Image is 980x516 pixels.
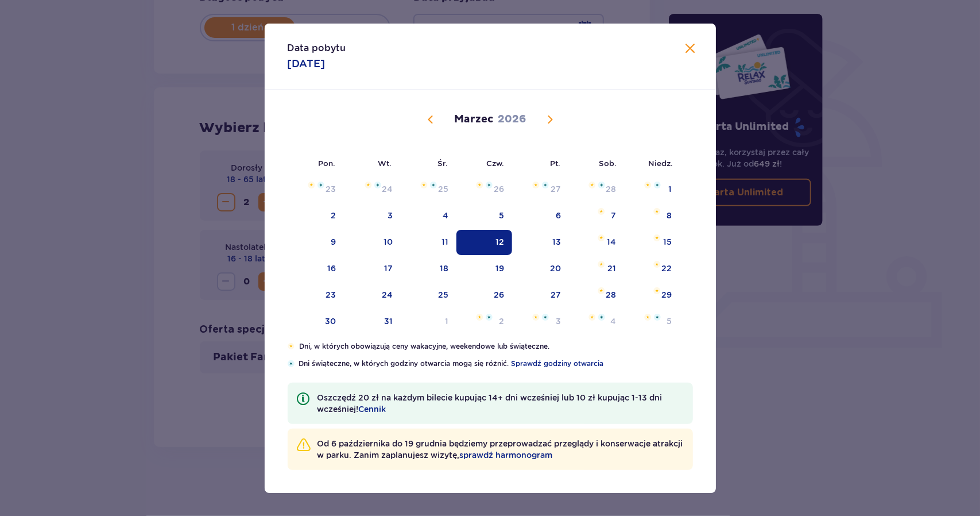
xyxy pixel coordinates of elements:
[611,315,617,327] div: 4
[512,283,569,308] td: piątek, 27 marca 2026
[317,182,324,188] img: Niebieska gwiazdka
[598,261,605,268] img: Pomarańczowa gwiazdka
[653,208,661,215] img: Pomarańczowa gwiazdka
[456,230,512,255] td: Data zaznaczona. czwartek, 12 marca 2026
[388,210,393,221] div: 3
[606,289,617,301] div: 28
[299,341,692,352] p: Dni, w których obowiązują ceny wakacyjne, weekendowe lub świąteczne.
[664,236,672,248] div: 15
[495,236,504,248] div: 12
[569,203,625,229] td: sobota, 7 marca 2026
[654,314,661,321] img: Niebieska gwiazdka
[456,309,512,334] td: czwartek, 2 kwietnia 2026
[288,309,344,334] td: poniedziałek, 30 marca 2026
[438,183,448,195] div: 25
[608,263,617,274] div: 21
[317,392,684,415] p: Oszczędź 20 zł na każdym bilecie kupując 14+ dni wcześniej lub 10 zł kupując 1-13 dni wcześniej!
[551,183,561,195] div: 27
[598,234,605,241] img: Pomarańczowa gwiazdka
[543,113,557,126] button: Następny miesiąc
[532,182,540,188] img: Pomarańczowa gwiazdka
[542,314,549,321] img: Niebieska gwiazdka
[569,230,625,255] td: sobota, 14 marca 2026
[344,203,401,229] td: wtorek, 3 marca 2026
[420,182,428,188] img: Pomarańczowa gwiazdka
[476,314,483,321] img: Pomarańczowa gwiazdka
[654,182,661,188] img: Niebieska gwiazdka
[359,403,386,415] span: Cennik
[552,236,561,248] div: 13
[438,159,448,168] small: Śr.
[512,309,569,334] td: piątek, 3 kwietnia 2026
[327,263,336,274] div: 16
[424,113,437,126] button: Poprzedni miesiąc
[542,182,549,188] img: Niebieska gwiazdka
[625,203,680,229] td: niedziela, 8 marca 2026
[319,159,336,168] small: Pon.
[384,315,393,327] div: 31
[374,182,381,188] img: Niebieska gwiazdka
[684,42,698,56] button: Zamknij
[486,182,493,188] img: Niebieska gwiazdka
[606,183,617,195] div: 28
[401,203,456,229] td: środa, 4 marca 2026
[644,314,652,321] img: Pomarańczowa gwiazdka
[331,236,336,248] div: 9
[611,210,617,221] div: 7
[438,289,448,301] div: 25
[498,113,526,126] p: 2026
[288,283,344,308] td: poniedziałek, 23 marca 2026
[382,183,393,195] div: 24
[662,263,672,274] div: 22
[667,315,672,327] div: 5
[317,438,684,461] p: Od 6 października do 19 grudnia będziemy przeprowadzać przeglądy i konserwacje atrakcji w parku. ...
[460,449,553,461] a: sprawdź harmonogram
[599,159,617,168] small: Sob.
[288,42,346,55] p: Data pobytu
[441,236,448,248] div: 11
[588,314,596,321] img: Pomarańczowa gwiazdka
[401,256,456,282] td: środa, 18 marca 2026
[288,203,344,229] td: poniedziałek, 2 marca 2026
[669,183,672,195] div: 1
[401,283,456,308] td: środa, 25 marca 2026
[598,314,605,321] img: Niebieska gwiazdka
[512,177,569,202] td: piątek, 27 lutego 2026
[512,359,604,369] a: Sprawdź godziny otwarcia
[288,256,344,282] td: poniedziałek, 16 marca 2026
[644,182,652,188] img: Pomarańczowa gwiazdka
[401,177,456,202] td: środa, 25 lutego 2026
[653,261,661,268] img: Pomarańczowa gwiazdka
[653,287,661,294] img: Pomarańczowa gwiazdka
[384,263,393,274] div: 17
[512,256,569,282] td: piątek, 20 marca 2026
[430,182,437,188] img: Niebieska gwiazdka
[649,159,673,168] small: Niedz.
[288,360,295,367] img: Niebieska gwiazdka
[326,183,336,195] div: 23
[456,256,512,282] td: czwartek, 19 marca 2026
[588,182,596,188] img: Pomarańczowa gwiazdka
[308,182,315,188] img: Pomarańczowa gwiazdka
[486,314,493,321] img: Niebieska gwiazdka
[299,359,693,369] p: Dni świąteczne, w których godziny otwarcia mogą się różnić.
[598,208,605,215] img: Pomarańczowa gwiazdka
[445,315,448,327] div: 1
[344,177,401,202] td: wtorek, 24 lutego 2026
[569,283,625,308] td: sobota, 28 marca 2026
[512,230,569,255] td: piątek, 13 marca 2026
[326,289,336,301] div: 23
[344,230,401,255] td: wtorek, 10 marca 2026
[382,289,393,301] div: 24
[667,210,672,221] div: 8
[401,230,456,255] td: środa, 11 marca 2026
[556,210,561,221] div: 6
[443,210,448,221] div: 4
[440,263,448,274] div: 18
[607,236,617,248] div: 14
[365,182,372,188] img: Pomarańczowa gwiazdka
[569,256,625,282] td: sobota, 21 marca 2026
[625,309,680,334] td: niedziela, 5 kwietnia 2026
[344,256,401,282] td: wtorek, 17 marca 2026
[495,263,504,274] div: 19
